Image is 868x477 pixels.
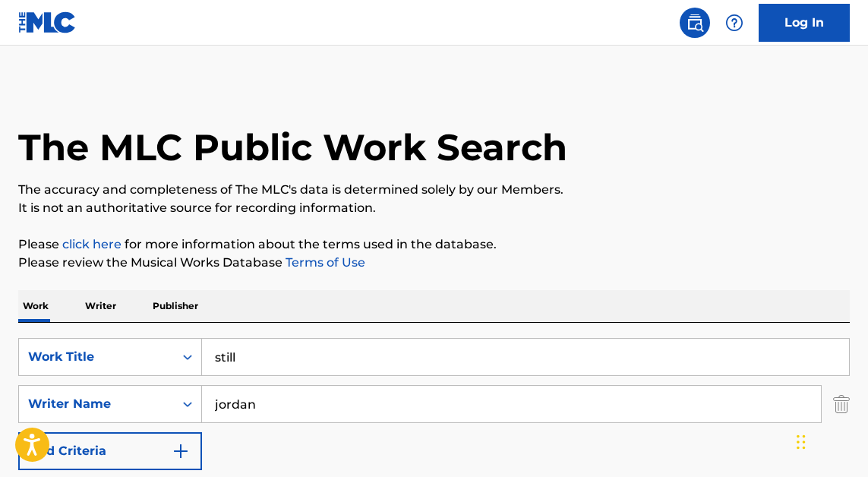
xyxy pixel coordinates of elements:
button: Add Criteria [18,432,202,470]
a: Public Search [680,8,710,38]
div: Help [719,8,750,38]
p: Publisher [148,290,203,322]
img: Delete Criterion [833,385,850,423]
iframe: Chat Widget [792,404,868,477]
div: Work Title [28,348,165,366]
img: help [725,14,743,32]
p: Work [18,290,53,322]
img: 9d2ae6d4665cec9f34b9.svg [172,442,190,460]
h1: The MLC Public Work Search [18,125,567,170]
a: Log In [759,4,850,42]
p: Please for more information about the terms used in the database. [18,235,850,254]
a: Terms of Use [282,255,365,270]
img: MLC Logo [18,11,77,33]
div: Writer Name [28,395,165,413]
p: Writer [80,290,121,322]
img: search [686,14,704,32]
p: Please review the Musical Works Database [18,254,850,272]
p: The accuracy and completeness of The MLC's data is determined solely by our Members. [18,181,850,199]
a: click here [62,237,122,251]
div: Drag [797,419,806,465]
p: It is not an authoritative source for recording information. [18,199,850,217]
